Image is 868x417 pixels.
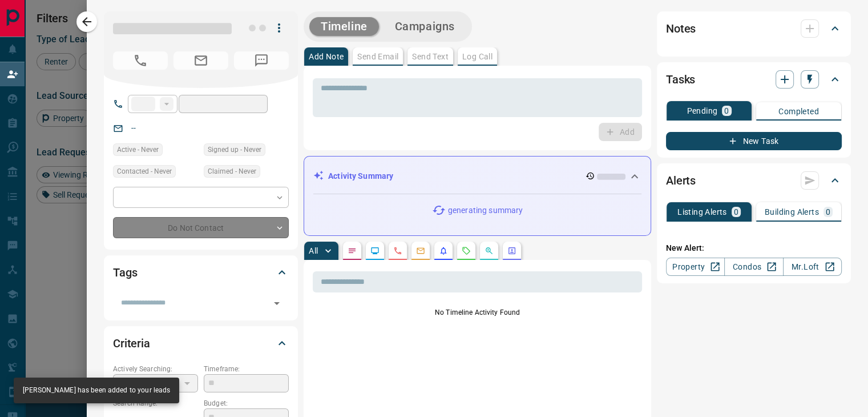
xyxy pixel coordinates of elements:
[309,247,318,255] p: All
[117,166,172,177] span: Contacted - Never
[208,144,261,155] span: Signed up - Never
[383,17,466,36] button: Campaigns
[666,132,842,150] button: New Task
[309,17,379,36] button: Timeline
[313,166,641,187] div: Activity Summary
[687,107,717,115] p: Pending
[734,208,738,216] p: 0
[666,171,696,190] h2: Alerts
[826,208,830,216] p: 0
[724,258,783,276] a: Condos
[677,208,727,216] p: Listing Alerts
[173,51,228,70] span: No Email
[204,364,289,374] p: Timeframe:
[507,246,516,255] svg: Agent Actions
[113,334,150,352] h2: Criteria
[204,398,289,408] p: Budget:
[724,107,729,115] p: 0
[485,246,494,255] svg: Opportunities
[393,246,402,255] svg: Calls
[113,364,198,374] p: Actively Searching:
[348,246,357,255] svg: Notes
[666,66,842,93] div: Tasks
[666,19,696,38] h2: Notes
[328,170,393,182] p: Activity Summary
[313,307,642,318] p: No Timeline Activity Found
[131,123,136,133] a: --
[462,246,471,255] svg: Requests
[113,330,289,357] div: Criteria
[448,205,523,216] p: generating summary
[113,217,289,238] div: Do Not Contact
[666,167,842,194] div: Alerts
[117,144,159,155] span: Active - Never
[666,242,842,254] p: New Alert:
[208,166,256,177] span: Claimed - Never
[416,246,425,255] svg: Emails
[778,107,819,115] p: Completed
[666,258,725,276] a: Property
[113,51,168,70] span: No Number
[309,53,344,61] p: Add Note
[370,246,380,255] svg: Lead Browsing Activity
[439,246,448,255] svg: Listing Alerts
[666,15,842,42] div: Notes
[113,259,289,286] div: Tags
[666,70,695,89] h2: Tasks
[113,263,137,282] h2: Tags
[269,295,285,311] button: Open
[23,381,170,400] div: [PERSON_NAME] has been added to your leads
[765,208,819,216] p: Building Alerts
[234,51,289,70] span: No Number
[783,258,842,276] a: Mr.Loft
